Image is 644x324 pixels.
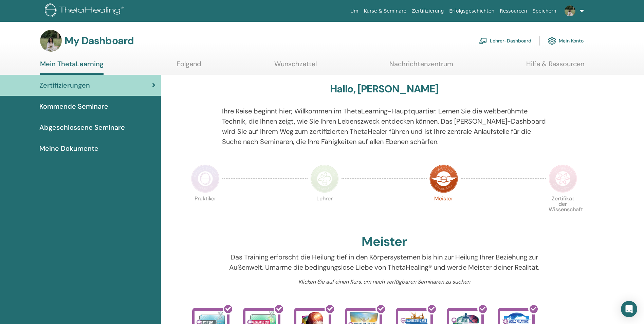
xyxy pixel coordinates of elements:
[621,301,637,317] div: Open Intercom Messenger
[65,35,134,47] h3: My Dashboard
[191,164,220,193] img: Practitioner
[39,80,90,90] span: Zertifizierungen
[274,60,317,73] a: Wunschzettel
[222,278,546,286] p: Klicken Sie auf einen Kurs, um nach verfügbaren Seminaren zu suchen
[40,30,62,52] img: default.jpg
[45,3,126,19] img: logo.png
[39,101,108,111] span: Kommende Seminare
[348,5,361,17] a: Um
[497,5,530,17] a: Ressourcen
[39,122,125,132] span: Abgeschlossene Seminare
[361,5,409,17] a: Kurse & Seminare
[548,35,556,47] img: cog.svg
[222,252,546,272] p: Das Training erforscht die Heilung tief in den Körpersystemen bis hin zur Heilung Ihrer Beziehung...
[39,143,98,154] span: Meine Dokumente
[330,83,439,95] h3: Hallo, [PERSON_NAME]
[479,33,531,48] a: Lehrer-Dashboard
[222,106,546,147] p: Ihre Reise beginnt hier; Willkommen im ThetaLearning-Hauptquartier. Lernen Sie die weltberühmte T...
[389,60,453,73] a: Nachrichtenzentrum
[362,234,407,250] h2: Meister
[549,164,577,193] img: Certificate of Science
[310,164,339,193] img: Instructor
[549,196,577,224] p: Zertifikat der Wissenschaft
[530,5,559,17] a: Speichern
[526,60,584,73] a: Hilfe & Ressourcen
[565,5,575,16] img: default.jpg
[429,196,458,224] p: Meister
[310,196,339,224] p: Lehrer
[446,5,497,17] a: Erfolgsgeschichten
[191,196,220,224] p: Praktiker
[479,38,487,44] img: chalkboard-teacher.svg
[429,164,458,193] img: Master
[177,60,201,73] a: Folgend
[548,33,584,48] a: Mein Konto
[40,60,104,75] a: Mein ThetaLearning
[409,5,446,17] a: Zertifizierung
